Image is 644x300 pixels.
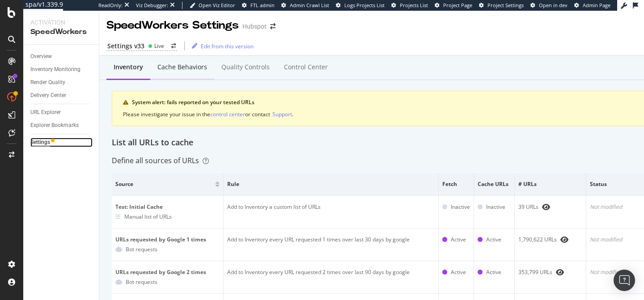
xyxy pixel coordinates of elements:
[614,270,635,291] div: Open Intercom Messenger
[30,27,92,37] div: SpeedWorkers
[188,39,254,53] button: Edit from this version
[518,268,582,276] div: 353,799 URLs
[115,236,220,244] div: URLs requested by Google 1 times
[30,65,80,74] div: Inventory Monitoring
[542,203,550,211] div: eye
[487,2,524,8] span: Project Settings
[435,2,472,9] a: Project Page
[30,52,52,61] div: Overview
[242,22,267,31] div: Hubspot
[106,18,239,33] div: SpeedWorkers Settings
[451,236,466,244] div: Active
[518,236,582,244] div: 1,790,622 URLs
[250,2,275,8] span: FTL admin
[201,42,254,50] div: Edit from this version
[479,2,524,9] a: Project Settings
[30,91,66,100] div: Delivery Center
[281,2,329,9] a: Admin Crawl List
[115,180,213,188] span: Source
[451,268,466,276] div: Active
[30,138,50,147] div: Settings
[115,203,220,211] div: Test: Initial Cache
[30,138,93,147] a: Settings
[391,2,428,9] a: Projects List
[290,2,329,8] span: Admin Crawl List
[560,236,568,243] div: eye
[336,2,385,9] a: Logs Projects List
[124,213,172,220] div: Manual list of URLs
[284,63,328,72] div: Control Center
[224,196,439,228] td: Add to Inventory a custom list of URLs
[30,52,93,61] a: Overview
[190,2,235,9] a: Open Viz Editor
[227,180,432,188] span: Rule
[136,2,168,9] div: Viz Debugger:
[115,268,220,276] div: URLs requested by Google 2 times
[30,121,93,130] a: Explorer Bookmarks
[272,110,292,118] div: Support
[443,2,472,8] span: Project Page
[114,63,143,72] div: Inventory
[539,2,568,8] span: Open in dev
[272,110,292,118] button: Support
[199,2,235,8] span: Open Viz Editor
[518,203,582,211] div: 39 URLs
[154,42,164,50] div: Live
[30,121,79,130] div: Explorer Bookmarks
[270,23,275,30] div: arrow-right-arrow-left
[171,43,176,49] div: arrow-right-arrow-left
[30,18,92,27] div: Activation
[486,203,505,211] div: Inactive
[30,78,65,87] div: Render Quality
[224,261,439,294] td: Add to Inventory every URL requested 2 times over last 90 days by google
[583,2,610,8] span: Admin Page
[486,268,501,276] div: Active
[126,278,157,286] div: Bot requests
[210,110,245,118] button: control center
[518,180,580,188] span: # URLs
[221,63,270,72] div: Quality Controls
[112,156,209,166] div: Define all sources of URLs
[224,228,439,261] td: Add to Inventory every URL requested 1 times over last 30 days by google
[442,180,468,188] span: Fetch
[574,2,610,9] a: Admin Page
[126,245,157,253] div: Bot requests
[30,108,61,117] div: URL Explorer
[344,2,385,8] span: Logs Projects List
[451,203,470,211] div: Inactive
[478,180,508,188] span: Cache URLs
[98,2,123,9] div: ReadOnly:
[486,236,501,244] div: Active
[30,108,93,117] a: URL Explorer
[30,78,93,87] a: Render Quality
[30,91,93,100] a: Delivery Center
[107,42,144,51] div: Settings v33
[242,2,275,9] a: FTL admin
[210,110,245,118] div: control center
[556,269,564,276] div: eye
[157,63,207,72] div: Cache behaviors
[530,2,568,9] a: Open in dev
[400,2,428,8] span: Projects List
[30,65,93,74] a: Inventory Monitoring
